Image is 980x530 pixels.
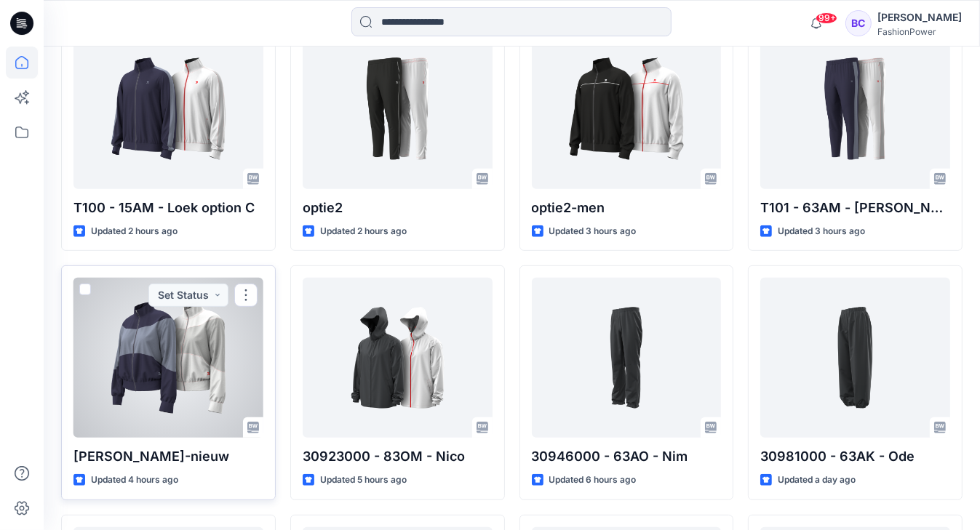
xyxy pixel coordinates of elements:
[73,198,263,218] p: T100 - 15AM - Loek option C
[91,473,178,488] p: Updated 4 hours ago
[532,278,722,438] a: 30946000 - 63AO - Nim
[760,446,950,467] p: 30981000 - 63AK - Ode
[91,224,178,239] p: Updated 2 hours ago
[303,198,493,218] p: optie2
[303,278,493,438] a: 30923000 - 83OM - Nico
[532,29,722,189] a: optie2-men
[845,10,872,36] div: BC
[778,473,856,488] p: Updated a day ago
[760,29,950,189] a: T101 - 63AM - Logan
[532,446,722,467] p: 30946000 - 63AO - Nim
[532,198,722,218] p: optie2-men
[760,278,950,438] a: 30981000 - 63AK - Ode
[73,278,263,438] a: Lina-nieuw
[303,446,493,467] p: 30923000 - 83OM - Nico
[778,224,865,239] p: Updated 3 hours ago
[877,26,962,37] div: FashionPower
[303,29,493,189] a: optie2
[73,29,263,189] a: T100 - 15AM - Loek option C
[73,446,263,467] p: [PERSON_NAME]-nieuw
[549,224,637,239] p: Updated 3 hours ago
[760,198,950,218] p: T101 - 63AM - [PERSON_NAME]
[320,224,407,239] p: Updated 2 hours ago
[877,9,962,26] div: [PERSON_NAME]
[816,12,837,24] span: 99+
[549,473,637,488] p: Updated 6 hours ago
[320,473,407,488] p: Updated 5 hours ago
